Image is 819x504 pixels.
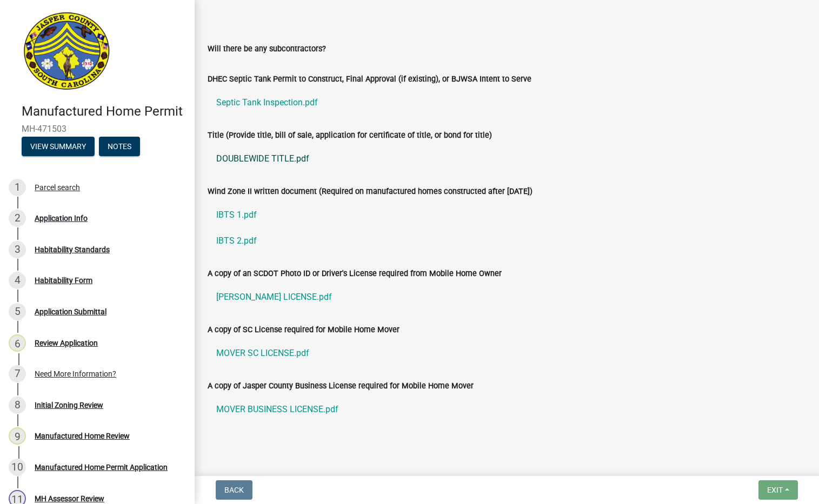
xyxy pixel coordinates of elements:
[208,228,806,254] a: IBTS 2.pdf
[22,137,95,156] button: View Summary
[35,246,110,253] div: Habitability Standards
[208,326,399,334] label: A copy of SC License required for Mobile Home Mover
[224,486,244,494] span: Back
[208,382,474,390] label: A copy of Jasper County Business License required for Mobile Home Mover
[9,459,26,476] div: 10
[9,365,26,382] div: 7
[35,370,116,378] div: Need More Information?
[35,401,103,409] div: Initial Zoning Review
[35,339,98,347] div: Review Application
[208,76,531,83] label: DHEC Septic Tank Permit to Construct, Final Approval (if existing), or BJWSA Intent to Serve
[208,132,492,139] label: Title (Provide title, bill of sale, application for certificate of title, or bond for title)
[22,104,186,119] h4: Manufactured Home Permit
[22,143,95,151] wm-modal-confirm: Summary
[99,137,140,156] button: Notes
[9,427,26,445] div: 9
[35,214,88,222] div: Application Info
[9,241,26,258] div: 3
[9,303,26,320] div: 5
[9,272,26,289] div: 4
[208,45,326,53] label: Will there be any subcontractors?
[9,179,26,196] div: 1
[9,210,26,227] div: 2
[35,277,92,284] div: Habitability Form
[35,432,130,440] div: Manufactured Home Review
[208,397,806,422] a: MOVER BUSINESS LICENSE.pdf
[9,397,26,414] div: 8
[35,463,168,471] div: Manufactured Home Permit Application
[208,146,806,172] a: DOUBLEWIDE TITLE.pdf
[758,480,798,500] button: Exit
[208,202,806,228] a: IBTS 1.pdf
[35,184,80,191] div: Parcel search
[216,480,252,500] button: Back
[208,284,806,310] a: [PERSON_NAME] LICENSE.pdf
[35,495,104,502] div: MH Assessor Review
[22,11,112,92] img: Jasper County, South Carolina
[208,90,806,116] a: Septic Tank Inspection.pdf
[208,188,532,196] label: Wind Zone II written document (Required on manufactured homes constructed after [DATE])
[767,486,783,494] span: Exit
[22,124,173,134] span: MH-471503
[35,308,106,315] div: Application Submittal
[208,270,502,278] label: A copy of an SCDOT Photo ID or Driver's License required from Mobile Home Owner
[99,143,140,151] wm-modal-confirm: Notes
[9,334,26,352] div: 6
[208,340,806,366] a: MOVER SC LICENSE.pdf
